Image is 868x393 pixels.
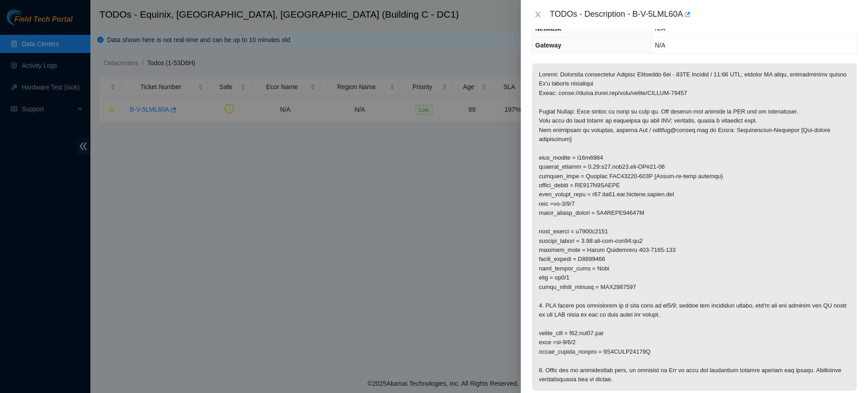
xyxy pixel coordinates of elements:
[534,11,542,18] span: close
[532,63,857,391] p: Loremi: Dolorsita consectetur Adipisc Elitseddo 6ei - 83TE Incidid / 11:66 UTL; etdolor MA aliqu,...
[532,10,544,19] button: Close
[655,42,665,49] span: N/A
[550,7,857,22] div: TODOs - Description - B-V-5LML60A
[535,42,561,49] span: Gateway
